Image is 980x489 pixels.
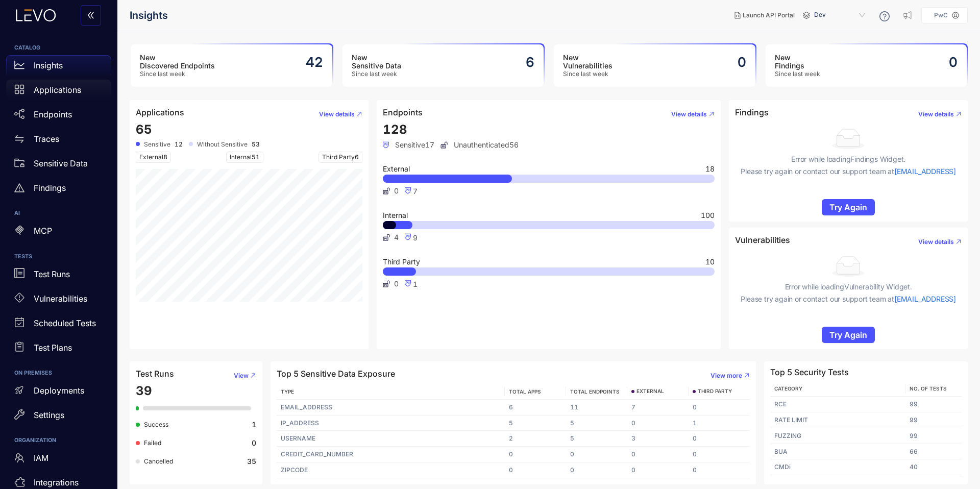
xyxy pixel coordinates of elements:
[14,183,24,193] span: warning
[705,165,715,173] span: 18
[6,313,111,337] a: Scheduled Tests
[34,319,96,328] p: Scheduled Tests
[277,415,505,431] td: IP_ADDRESS
[6,153,111,178] a: Sensitive Data
[705,258,715,265] span: 10
[252,153,260,161] span: 51
[726,7,803,23] button: Launch API Portal
[383,165,410,173] span: External
[6,80,111,104] a: Applications
[252,421,256,429] b: 1
[910,234,962,250] button: View details
[775,54,820,70] h3: New Findings
[563,54,612,70] h3: New Vulnerabilities
[894,295,956,303] a: [EMAIL_ADDRESS]
[689,462,750,478] td: 0
[14,134,24,144] span: swap
[34,270,70,279] p: Test Runs
[34,159,88,168] p: Sensitive Data
[774,385,802,392] span: Category
[6,55,111,80] a: Insights
[144,457,173,465] span: Cancelled
[34,134,59,143] p: Traces
[413,187,418,195] span: 7
[144,141,170,148] span: Sensitive
[34,110,72,119] p: Endpoints
[701,212,715,219] span: 100
[563,70,612,78] span: Since last week
[136,383,152,398] span: 39
[14,437,103,444] h6: ORGANIZATION
[34,294,87,303] p: Vulnerabilities
[383,212,408,219] span: Internal
[383,108,423,117] h4: Endpoints
[355,153,359,161] span: 6
[627,400,689,415] td: 7
[277,431,505,447] td: USERNAME
[770,428,905,444] td: FUZZING
[281,388,294,395] span: TYPE
[277,369,395,378] h4: Top 5 Sensitive Data Exposure
[252,141,260,148] b: 53
[770,412,905,428] td: RATE LIMIT
[136,369,174,378] h4: Test Runs
[627,415,689,431] td: 0
[413,233,418,242] span: 9
[277,400,505,415] td: EMAIL_ADDRESS
[770,444,905,460] td: BUA
[136,122,152,137] span: 65
[505,431,566,447] td: 2
[735,235,790,244] h4: Vulnerabilities
[741,281,956,305] p: Error while loading Vulnerability Widget . Please try again or contact our support team at
[14,370,103,376] h6: ON PREMISES
[505,447,566,462] td: 0
[226,368,256,384] button: View
[6,178,111,202] a: Findings
[413,280,418,288] span: 1
[689,447,750,462] td: 0
[87,11,95,20] span: double-left
[6,380,111,405] a: Deployments
[770,459,905,475] td: CMDi
[144,439,161,447] span: Failed
[6,337,111,362] a: Test Plans
[505,415,566,431] td: 5
[318,152,362,163] span: Third Party
[905,444,962,460] td: 66
[775,70,820,78] span: Since last week
[136,108,184,117] h4: Applications
[689,400,750,415] td: 0
[822,327,875,343] button: Try Again
[905,459,962,475] td: 40
[197,141,248,148] span: Without Sensitive
[394,233,399,241] span: 4
[566,415,627,431] td: 5
[383,122,407,137] span: 128
[14,45,103,51] h6: CATALOG
[570,388,620,395] span: TOTAL ENDPOINTS
[743,12,795,19] span: Launch API Portal
[663,106,715,123] button: View details
[383,258,420,265] span: Third Party
[6,405,111,429] a: Settings
[829,203,867,212] span: Try Again
[130,10,168,21] span: Insights
[566,447,627,462] td: 0
[770,397,905,412] td: RCE
[14,453,24,463] span: team
[6,448,111,473] a: IAM
[252,439,256,447] b: 0
[34,183,66,192] p: Findings
[741,153,956,178] p: Error while loading Findings Widget . Please try again or contact our support team at
[352,70,401,78] span: Since last week
[566,462,627,478] td: 0
[689,415,750,431] td: 1
[306,55,323,70] h2: 42
[14,210,103,216] h6: AI
[6,129,111,153] a: Traces
[34,61,63,70] p: Insights
[566,400,627,415] td: 11
[702,368,750,384] button: View more
[671,111,707,118] span: View details
[627,462,689,478] td: 0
